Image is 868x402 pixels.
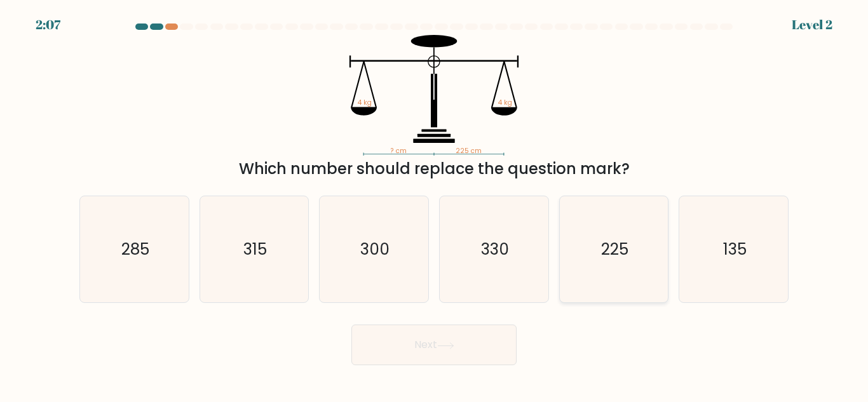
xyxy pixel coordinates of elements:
div: 2:07 [36,15,60,34]
text: 330 [481,238,509,260]
text: 300 [360,238,390,260]
text: 225 [601,238,628,260]
tspan: ? cm [391,146,407,156]
text: 315 [243,238,267,260]
text: 135 [723,238,747,260]
text: 285 [121,238,149,260]
div: Which number should replace the question mark? [87,157,781,180]
div: Level 2 [792,15,832,34]
tspan: 225 cm [456,146,482,156]
button: Next [351,325,517,365]
tspan: 4 kg [358,98,372,107]
tspan: 4 kg [498,98,512,107]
